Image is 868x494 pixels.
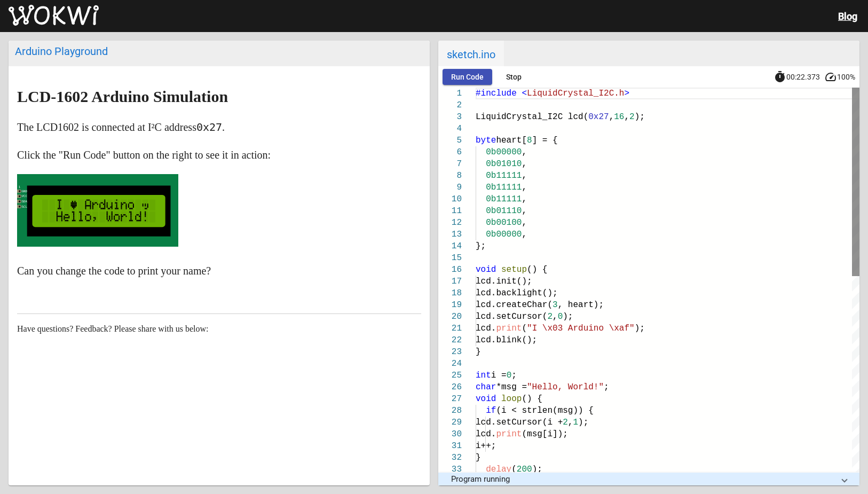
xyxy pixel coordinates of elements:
span: 2 [547,312,553,322]
span: 0b11111 [486,194,522,204]
p: The LCD1602 is connected at I²C address . [17,119,421,136]
span: lcd.setCursor(i + [476,418,563,427]
h2: LCD-1602 Arduino Simulation [17,88,421,105]
span: lcd. [476,429,496,439]
div: 16 [438,264,462,276]
span: , [522,147,527,157]
div: 4 [438,123,462,135]
span: 3 [553,300,558,310]
span: , [522,171,527,181]
span: lcd. [476,324,496,333]
span: ); [635,324,645,333]
span: 1 [573,418,578,427]
span: , [568,418,573,427]
span: LiquidCrystal_I2C lcd( [476,112,588,122]
div: 5 [438,135,462,146]
span: , heart); [558,300,604,310]
span: sketch.ino [438,41,504,66]
span: *msg = [496,382,527,392]
span: } [476,347,481,357]
span: (i < strlen(msg)) { [496,406,593,415]
div: 29 [438,417,462,428]
div: 20 [438,311,462,323]
span: lcd.setCursor( [476,312,547,322]
span: i = [491,371,507,380]
span: , [624,112,629,122]
span: ; [511,371,517,380]
span: 0 [507,371,512,380]
span: lcd.init(); [476,277,532,286]
button: Stop [496,69,531,85]
span: ( [511,465,517,474]
span: , [522,218,527,228]
div: 19 [438,299,462,311]
span: , [522,206,527,216]
div: 31 [438,440,462,452]
p: Click the "Run Code" button on the right to see it in action: [17,146,421,163]
span: "I \x03 Arduino \xaf" [527,324,635,333]
span: lcd.backlight(); [476,288,558,298]
span: > [624,89,629,98]
div: 10 [438,193,462,205]
span: Run Code [451,73,484,81]
span: LiquidCrystal_I2C.h [527,89,624,98]
span: 2 [563,418,568,427]
div: 13 [438,229,462,240]
span: 0x27 [588,112,609,122]
mat-icon: speed [824,70,837,83]
div: 11 [438,205,462,217]
span: 16 [614,112,624,122]
span: loop [501,394,522,404]
code: 0x27 [196,121,222,134]
div: 3 [438,111,462,123]
span: (msg[i]); [522,429,567,439]
span: setup [501,265,527,275]
div: 18 [438,287,462,299]
span: 0b00100 [486,218,522,228]
span: ( [522,324,527,333]
mat-expansion-panel-header: Program running [438,473,859,485]
span: 00:22.373 [786,73,820,81]
span: lcd.createChar( [476,300,553,310]
span: () { [522,394,542,404]
span: , [609,112,614,122]
span: void [476,265,496,275]
span: 0b11111 [486,171,522,181]
img: Wokwi [9,5,99,26]
div: 23 [438,346,462,358]
span: ] = { [532,136,558,145]
span: Have questions? Feedback? Please share with us below: [17,324,209,333]
div: 15 [438,252,462,264]
span: 0b00000 [486,147,522,157]
span: 0b00000 [486,230,522,239]
span: < [522,89,527,98]
span: 200 [517,465,532,474]
span: i++; [476,441,496,451]
span: Stop [506,73,522,81]
button: Run Code [443,69,492,85]
div: 21 [438,323,462,334]
span: , [522,230,527,239]
span: byte [476,136,496,145]
div: 22 [438,334,462,346]
div: 8 [438,170,462,182]
div: 7 [438,158,462,170]
div: 25 [438,370,462,381]
div: 2 [438,99,462,111]
span: , [553,312,558,322]
span: ; [604,382,609,392]
span: int [476,371,491,380]
span: , [522,194,527,204]
span: } [476,453,481,462]
span: () { [527,265,547,275]
div: 14 [438,240,462,252]
span: 0 [558,312,563,322]
span: print [496,324,522,333]
div: 17 [438,276,462,287]
span: 0b01010 [486,159,522,169]
mat-icon: timer [774,70,786,83]
span: ); [532,465,542,474]
a: Blog [838,11,857,22]
span: delay [486,465,511,474]
span: , [522,183,527,192]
